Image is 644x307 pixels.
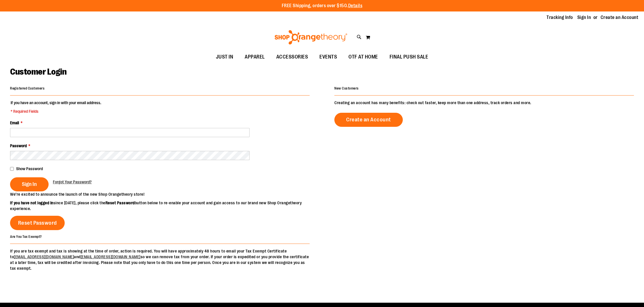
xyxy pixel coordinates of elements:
[10,200,322,211] p: since [DATE], please click the button below to re-enable your account and gain access to our bran...
[547,14,573,21] a: Tracking Info
[10,191,322,197] p: We’re excited to announce the launch of the new Shop Orangetheory store!
[319,50,337,63] span: EVENTS
[348,50,378,63] span: OTF AT HOME
[10,248,310,271] p: If you are tax exempt and tax is showing at the time of order, action is required. You will have ...
[53,180,92,184] span: Forgot Your Password?
[53,179,92,185] a: Forgot Your Password?
[334,100,634,106] p: Creating an account has many benefits: check out faster, keep more than one address, track orders...
[10,177,49,191] button: Sign In
[18,220,57,226] span: Reset Password
[10,201,53,205] strong: If you have not logged in
[577,14,591,21] a: Sign In
[282,3,363,9] p: FREE Shipping, orders over $150.
[106,201,135,205] strong: Reset Password
[239,50,271,64] a: APPAREL
[276,50,308,63] span: ACCESSORIES
[10,121,19,125] span: Email
[216,50,233,63] span: JUST IN
[346,116,391,123] span: Create an Account
[10,100,102,114] legend: If you have an account, sign in with your email address.
[16,166,43,171] span: Show Password
[10,143,27,148] span: Password
[245,50,265,63] span: APPAREL
[390,50,428,63] span: FINAL PUSH SALE
[343,50,384,64] a: OTF AT HOME
[210,50,239,64] a: JUST IN
[271,50,314,64] a: ACCESSORIES
[601,14,639,21] a: Create an Account
[334,113,403,127] a: Create an Account
[384,50,434,64] a: FINAL PUSH SALE
[10,67,66,77] span: Customer Login
[334,86,359,90] strong: New Customers
[11,108,101,114] span: * Required Fields
[80,254,141,259] a: [EMAIL_ADDRESS][DOMAIN_NAME]
[274,30,348,44] img: Shop Orangetheory
[314,50,343,64] a: EVENTS
[10,216,65,230] a: Reset Password
[14,254,74,259] a: [EMAIL_ADDRESS][DOMAIN_NAME]
[10,86,45,90] strong: Registered Customers
[10,234,42,238] strong: Are You Tax Exempt?
[348,3,363,8] a: Details
[22,181,37,187] span: Sign In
